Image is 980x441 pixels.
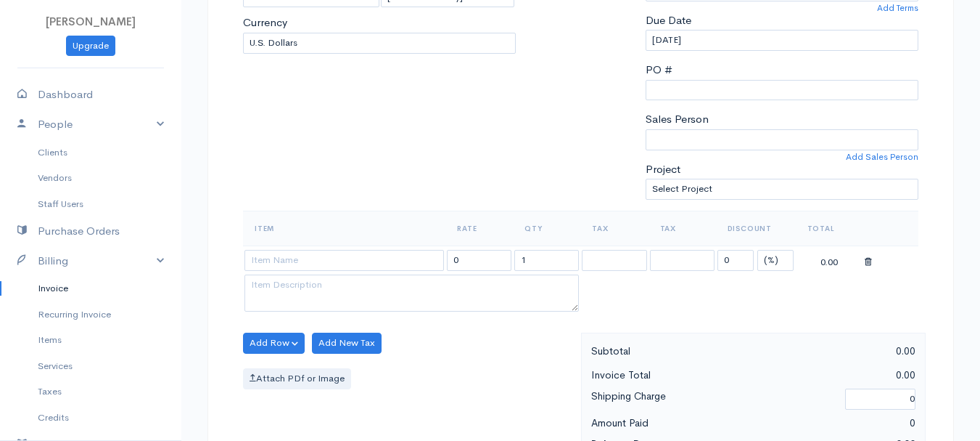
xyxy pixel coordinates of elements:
button: Add New Tax [312,333,382,354]
th: Qty [513,211,580,246]
input: Item Name [244,250,444,271]
label: PO # [646,62,672,78]
a: Upgrade [66,36,115,57]
span: [PERSON_NAME] [46,15,136,28]
label: Project [646,161,680,178]
div: Subtotal [584,342,754,360]
button: Add Row [243,333,305,354]
label: Sales Person [646,111,709,128]
th: Discount [716,211,796,246]
div: Invoice Total [584,366,754,384]
div: 0.00 [797,251,862,270]
th: Rate [445,211,513,246]
th: Tax [580,211,648,246]
div: Amount Paid [584,414,754,432]
a: Add Sales Person [846,150,918,163]
div: Shipping Charge [584,387,839,411]
th: Item [243,211,445,246]
div: 0.00 [753,366,923,384]
div: 0 [753,414,923,432]
label: Currency [243,15,287,31]
label: Due Date [646,12,691,29]
div: 0.00 [753,342,923,360]
label: Attach PDf or Image [243,368,351,389]
th: Tax [648,211,716,246]
input: dd-mm-yyyy [646,30,918,51]
th: Total [796,211,863,246]
a: Add Terms [877,1,918,15]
